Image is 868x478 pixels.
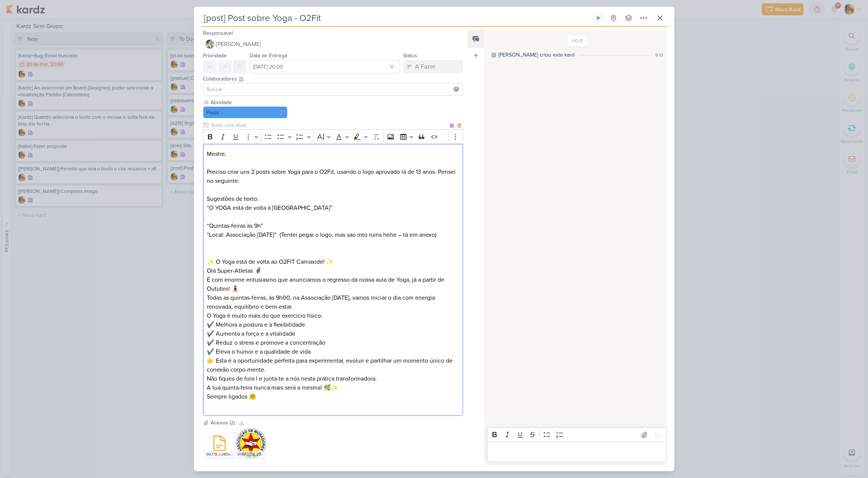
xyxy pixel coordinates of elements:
img: Raphael Simas [205,40,214,49]
p: Olá Super-Atletas 🦸 [207,266,459,275]
span: [PERSON_NAME] [216,40,261,49]
button: Posts [203,106,288,118]
p: Sugestões de texto: [207,194,459,203]
img: San7CA4hLd0pePUKZ6kdbgjLzfWIio-metaOTcwNzIyMDhfMjAyNzQ4NDU0NDA2MjI1NF81MjQxNzM1NDM0NTU0MjU4Nzlfbi... [236,428,266,458]
p: Todas as quintas-feiras, às 9h00, na Associação [DATE], vamos iniciar o dia com energia renovada,... [207,293,459,311]
div: 97072208_2027484544062254_524173543455425879_n.jpg [236,451,266,458]
input: Buscar [205,85,462,94]
p: Preciso criar uns 2 posts sobre Yoga para o O2Fit, usando o logo aprovado lá de 13 anos. Pensei n... [207,167,459,185]
div: Anexos (2) [211,419,235,427]
div: Ligar relógio [596,15,602,21]
p: 👉 Esta é a oportunidade perfeita para experimentar, evoluir e partilhar um momento único de conex... [207,356,459,374]
div: [PERSON_NAME] criou este kard [498,51,575,59]
label: Data de Entrega [250,52,287,59]
input: Kard Sem Título [202,11,590,25]
p: Não fiques de fora l e junta-te a nós nesta prática transformadora. A tua quinta-feira nunca mais... [207,374,459,392]
div: Editor editing area: main [203,144,463,416]
p: O Yoga é muito mais do que exercício físico: ✔️ Melhora a postura e a flexibilidade ✔️ Aumenta a ... [207,311,459,356]
div: Editor toolbar [487,427,666,442]
div: A Fazer [415,62,435,71]
p: ✨ O Yoga está de volta ao O2FIT Carnaxide! ✨ [207,257,459,266]
p: “Quintas-feiras às 9h” “Local: Associação [DATE]” (Tentei pegar o logo, mas sao mto ruins hehe – ... [207,221,459,239]
label: Responsável [203,30,233,36]
label: Prioridade [203,52,227,59]
button: A Fazer [403,60,463,73]
p: Sempre ligados 🤗 [207,392,459,401]
div: 9:13 [655,52,663,58]
div: 3fd778_ca185ea4d9a34aeabf0dcf268f4ae363~mv2.avif [205,451,235,458]
div: Editor editing area: main [487,442,666,462]
p: É com enorme entusiasmo que anunciamos o regresso da nossa aula de Yoga, já a partir de Outubro! ... [207,275,459,293]
label: Status [403,52,417,59]
input: Texto sem título [209,121,448,129]
label: Atividade [210,99,288,106]
input: Select a date [250,60,400,73]
button: [PERSON_NAME] [203,37,463,51]
p: Mestre, [207,149,459,158]
div: Editor toolbar [203,129,463,144]
p: “O YOGA está de volta à [GEOGRAPHIC_DATA]” [207,203,459,212]
div: Colaboradores [203,75,463,83]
